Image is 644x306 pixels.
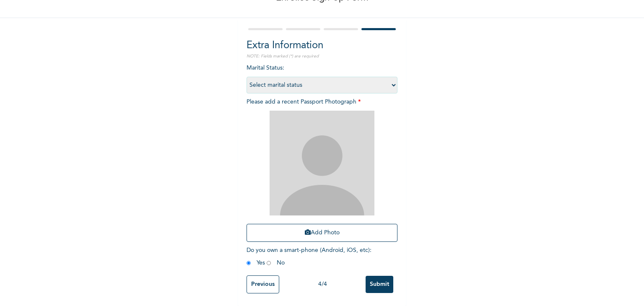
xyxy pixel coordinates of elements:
span: Marital Status : [247,65,397,88]
img: Crop [270,111,374,215]
button: Add Photo [247,224,397,242]
p: NOTE: Fields marked (*) are required [247,53,397,60]
input: Submit [366,276,393,293]
input: Previous [247,275,279,293]
h2: Extra Information [247,38,397,53]
div: 4 / 4 [279,280,366,289]
span: Please add a recent Passport Photograph [247,99,397,246]
span: Do you own a smart-phone (Android, iOS, etc) : Yes No [247,247,371,266]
